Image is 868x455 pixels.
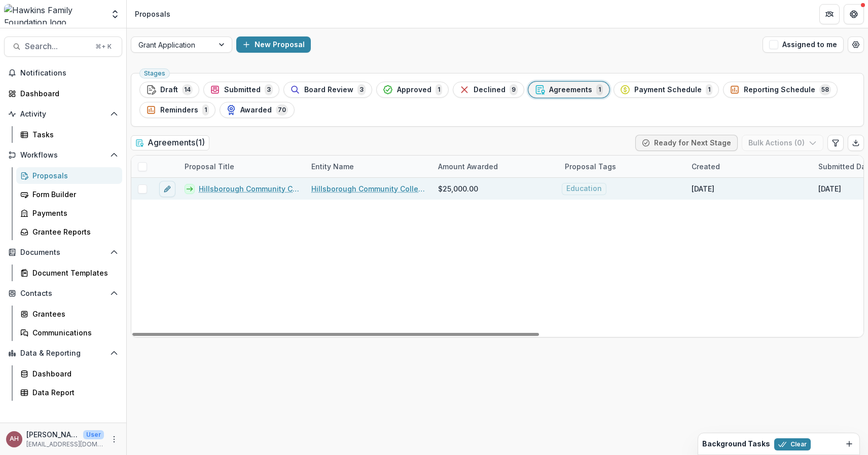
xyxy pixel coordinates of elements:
div: Document Templates [32,268,114,278]
a: Data Report [16,384,122,401]
div: [DATE] [692,183,714,194]
button: Board Review3 [283,82,372,98]
div: Dashboard [20,88,114,99]
button: Dismiss [843,438,855,450]
div: Created [685,156,812,177]
span: Documents [20,248,106,257]
button: Reminders1 [139,102,215,118]
span: Stages [144,70,165,77]
span: 58 [819,84,831,95]
div: Tasks [32,129,114,140]
button: Approved1 [376,82,449,98]
div: Entity Name [305,156,432,177]
div: Entity Name [305,161,360,172]
span: Contacts [20,289,106,298]
div: Proposal Tags [559,156,685,177]
button: Search... [4,36,122,57]
h2: Agreements ( 1 ) [131,135,209,150]
a: Payments [16,205,122,221]
div: Proposal Title [178,161,240,172]
button: Open entity switcher [108,4,122,24]
div: Proposal Tags [559,161,622,172]
div: Amount Awarded [432,156,559,177]
span: Activity [20,110,106,119]
button: Submitted3 [203,82,279,98]
button: Open Documents [4,244,122,260]
button: Edit table settings [827,135,844,151]
div: Proposal Title [178,156,305,177]
span: $25,000.00 [438,183,478,194]
a: Grantee Reports [16,223,122,240]
div: [DATE] [818,183,841,194]
button: Open table manager [848,36,864,53]
span: 1 [706,84,712,95]
span: Reminders [160,106,198,115]
span: Agreements [549,86,592,94]
p: [PERSON_NAME] [26,429,79,440]
button: Open Contacts [4,285,122,301]
a: Dashboard [4,85,122,102]
button: Clear [774,438,811,450]
p: [EMAIL_ADDRESS][DOMAIN_NAME] [26,440,104,449]
span: 70 [276,104,288,116]
span: Submitted [224,86,261,94]
span: Declined [474,86,505,94]
p: User [83,430,104,439]
div: Dashboard [32,368,114,379]
button: edit [159,181,175,197]
button: Declined9 [453,82,524,98]
span: 1 [436,84,442,95]
a: Proposals [16,167,122,184]
span: Awarded [240,106,272,115]
div: Grantees [32,309,114,319]
button: Agreements1 [528,82,609,98]
button: Ready for Next Stage [635,135,738,151]
div: Created [685,161,726,172]
button: Get Help [844,4,864,24]
div: Proposals [135,9,170,19]
div: ⌘ + K [93,41,114,52]
button: Draft14 [139,82,199,98]
a: Tasks [16,126,122,143]
span: 3 [357,84,366,95]
span: Payment Schedule [634,86,702,94]
a: Hillsborough Community College Foundation, Inc. [311,183,426,194]
button: Partners [819,4,840,24]
button: Bulk Actions (0) [742,135,823,151]
button: Notifications [4,65,122,81]
button: Open Workflows [4,147,122,163]
a: Hillsborough Community College Foundation, Inc. - 2025 - CAC HFF Grant Application [199,183,299,194]
span: 14 [182,84,193,95]
button: New Proposal [236,36,311,53]
button: Assigned to me [763,36,844,53]
span: 1 [596,84,603,95]
a: Document Templates [16,264,122,281]
span: Board Review [304,86,353,94]
div: Payments [32,208,114,218]
span: Workflows [20,151,106,160]
button: Reporting Schedule58 [723,82,838,98]
img: Hawkins Family Foundation logo [4,4,104,24]
div: Proposals [32,170,114,181]
a: Grantees [16,306,122,322]
div: Grantee Reports [32,226,114,237]
button: Open Activity [4,106,122,122]
div: Data Report [32,387,114,398]
span: Data & Reporting [20,349,106,358]
button: More [108,433,120,445]
span: Reporting Schedule [744,86,815,94]
span: 3 [265,84,273,95]
span: Notifications [20,69,118,78]
span: Search... [25,42,89,51]
div: Amount Awarded [432,161,504,172]
span: Draft [160,86,178,94]
span: 9 [510,84,518,95]
div: Form Builder [32,189,114,200]
a: Form Builder [16,186,122,203]
a: Communications [16,324,122,341]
